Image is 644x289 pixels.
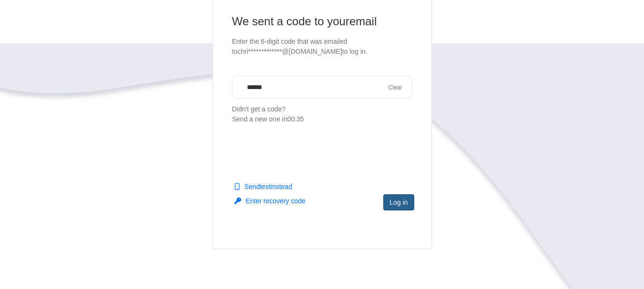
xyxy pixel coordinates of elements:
p: Didn't get a code? [232,104,412,124]
button: Enter recovery code [235,196,306,206]
p: Enter the 6-digit code that was emailed to chri*************@[DOMAIN_NAME] to log in. [232,37,412,57]
div: Send a new one in 00:35 [232,114,412,124]
h1: We sent a code to your email [232,14,412,29]
button: Sendtextinstead [235,182,292,191]
button: Log in [383,194,414,210]
button: Clear [386,83,405,92]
